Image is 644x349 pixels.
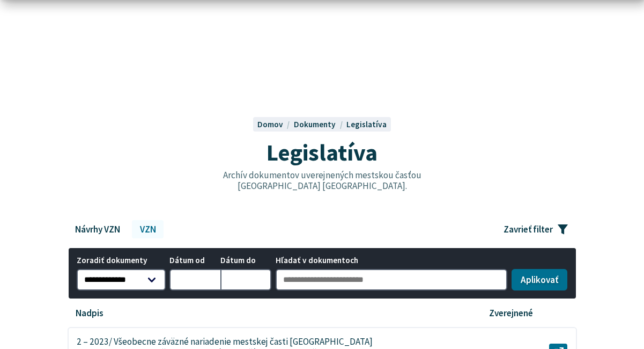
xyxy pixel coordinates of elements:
[220,256,271,265] span: Dátum do
[276,256,508,265] span: Hľadať v dokumentoch
[512,269,567,290] button: Aplikovať
[294,119,336,129] span: Dokumenty
[169,256,220,265] span: Dátum od
[504,224,553,235] span: Zavrieť filter
[267,137,377,167] span: Legislatíva
[346,119,387,129] a: Legislatíva
[294,119,346,129] a: Dokumenty
[132,220,164,238] a: VZN
[257,119,294,129] a: Domov
[169,269,220,290] input: Dátum od
[76,308,103,319] p: Nadpis
[276,269,508,290] input: Hľadať v dokumentoch
[200,170,445,192] p: Archív dokumentov uverejnených mestskou časťou [GEOGRAPHIC_DATA] [GEOGRAPHIC_DATA].
[77,256,166,265] span: Zoradiť dokumenty
[495,220,576,238] button: Zavrieť filter
[489,308,533,319] p: Zverejnené
[257,119,283,129] span: Domov
[220,269,271,290] input: Dátum do
[68,220,128,238] a: Návrhy VZN
[77,269,166,290] select: Zoradiť dokumenty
